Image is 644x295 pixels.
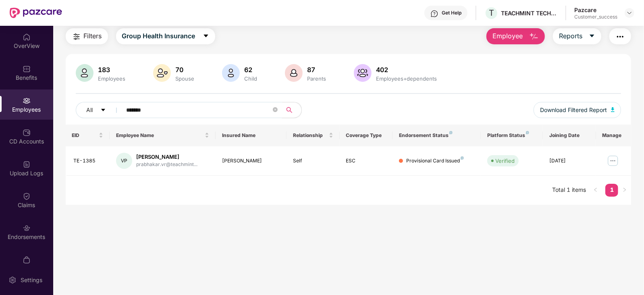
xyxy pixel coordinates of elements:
[607,154,619,167] img: manageButton
[526,131,529,134] img: svg+xml;base64,PHN2ZyB4bWxucz0iaHR0cDovL3d3dy53My5vcmcvMjAwMC9zdmciIHdpZHRoPSI4IiBoZWlnaHQ9IjgiIH...
[306,75,328,82] div: Parents
[375,75,439,82] div: Employees+dependents
[285,64,303,82] img: svg+xml;base64,PHN2ZyB4bWxucz0iaHR0cDovL3d3dy53My5vcmcvMjAwMC9zdmciIHhtbG5zOnhsaW5rPSJodHRwOi8vd3...
[243,66,259,74] div: 62
[174,66,196,74] div: 70
[293,132,327,139] span: Relationship
[553,28,601,44] button: Reportscaret-down
[136,153,197,161] div: [PERSON_NAME]
[430,10,438,18] img: svg+xml;base64,PHN2ZyBpZD0iSGVscC0zMngzMiIgeG1sbnM9Imh0dHA6Ly93d3cudzMub3JnLzIwMDAvc3ZnIiB3aWR0aD...
[97,66,127,74] div: 183
[76,102,125,118] button: Allcaret-down
[66,28,108,44] button: Filters
[501,9,557,17] div: TEACHMINT TECHNOLOGIES PRIVATE LIMITED
[589,184,602,197] button: left
[97,75,127,82] div: Employees
[486,28,545,44] button: Employee
[287,125,340,146] th: Relationship
[74,157,104,165] div: TE-1385
[72,132,98,139] span: EID
[116,153,132,169] div: VP
[461,156,464,160] img: svg+xml;base64,PHN2ZyB4bWxucz0iaHR0cDovL3d3dy53My5vcmcvMjAwMC9zdmciIHdpZHRoPSI4IiBoZWlnaHQ9IjgiIH...
[442,10,461,16] div: Get Help
[399,132,474,139] div: Endorsement Status
[10,8,62,18] img: New Pazcare Logo
[593,187,598,192] span: left
[273,106,278,114] span: close-circle
[116,132,203,139] span: Employee Name
[8,276,17,284] img: svg+xml;base64,PHN2ZyBpZD0iU2V0dGluZy0yMHgyMCIgeG1sbnM9Imh0dHA6Ly93d3cudzMub3JnLzIwMDAvc3ZnIiB3aW...
[282,102,302,118] button: search
[449,131,453,134] img: svg+xml;base64,PHN2ZyB4bWxucz0iaHR0cDovL3d3dy53My5vcmcvMjAwMC9zdmciIHdpZHRoPSI4IiBoZWlnaHQ9IjgiIH...
[574,6,617,14] div: Pazcare
[100,107,106,114] span: caret-down
[596,125,632,146] th: Manage
[76,64,93,82] img: svg+xml;base64,PHN2ZyB4bWxucz0iaHR0cDovL3d3dy53My5vcmcvMjAwMC9zdmciIHhtbG5zOnhsaW5rPSJodHRwOi8vd3...
[605,184,618,196] a: 1
[84,31,102,41] span: Filters
[495,157,515,165] div: Verified
[618,184,631,197] button: right
[122,31,195,41] span: Group Health Insurance
[222,64,240,82] img: svg+xml;base64,PHN2ZyB4bWxucz0iaHR0cDovL3d3dy53My5vcmcvMjAwMC9zdmciIHhtbG5zOnhsaW5rPSJodHRwOi8vd3...
[340,125,393,146] th: Coverage Type
[110,125,216,146] th: Employee Name
[529,32,539,42] img: svg+xml;base64,PHN2ZyB4bWxucz0iaHR0cDovL3d3dy53My5vcmcvMjAwMC9zdmciIHhtbG5zOnhsaW5rPSJodHRwOi8vd3...
[489,8,494,18] span: T
[346,157,386,165] div: ESC
[23,192,31,200] img: svg+xml;base64,PHN2ZyBpZD0iQ2xhaW0iIHhtbG5zPSJodHRwOi8vd3d3LnczLm9yZy8yMDAwL3N2ZyIgd2lkdGg9IjIwIi...
[605,184,618,197] li: 1
[174,75,196,82] div: Spouse
[136,161,197,168] div: prabhakar.vr@teachmint...
[23,97,31,105] img: svg+xml;base64,PHN2ZyBpZD0iRW1wbG95ZWVzIiB4bWxucz0iaHR0cDovL3d3dy53My5vcmcvMjAwMC9zdmciIHdpZHRoPS...
[626,10,633,16] img: svg+xml;base64,PHN2ZyBpZD0iRHJvcGRvd24tMzJ4MzIiIHhtbG5zPSJodHRwOi8vd3d3LnczLm9yZy8yMDAwL3N2ZyIgd2...
[116,28,215,44] button: Group Health Insurancecaret-down
[216,125,286,146] th: Insured Name
[615,32,625,42] img: svg+xml;base64,PHN2ZyB4bWxucz0iaHR0cDovL3d3dy53My5vcmcvMjAwMC9zdmciIHdpZHRoPSIyNCIgaGVpZ2h0PSIyNC...
[306,66,328,74] div: 87
[18,276,45,284] div: Settings
[618,184,631,197] li: Next Page
[66,125,110,146] th: EID
[23,33,31,41] img: svg+xml;base64,PHN2ZyBpZD0iSG9tZSIgeG1sbnM9Imh0dHA6Ly93d3cudzMub3JnLzIwMDAvc3ZnIiB3aWR0aD0iMjAiIG...
[273,107,278,112] span: close-circle
[23,224,31,232] img: svg+xml;base64,PHN2ZyBpZD0iRW5kb3JzZW1lbnRzIiB4bWxucz0iaHR0cDovL3d3dy53My5vcmcvMjAwMC9zdmciIHdpZH...
[293,157,333,165] div: Self
[559,31,582,41] span: Reports
[589,33,595,40] span: caret-down
[222,157,280,165] div: [PERSON_NAME]
[589,184,602,197] li: Previous Page
[549,157,590,165] div: [DATE]
[72,32,81,42] img: svg+xml;base64,PHN2ZyB4bWxucz0iaHR0cDovL3d3dy53My5vcmcvMjAwMC9zdmciIHdpZHRoPSIyNCIgaGVpZ2h0PSIyNC...
[23,160,31,168] img: svg+xml;base64,PHN2ZyBpZD0iVXBsb2FkX0xvZ3MiIGRhdGEtbmFtZT0iVXBsb2FkIExvZ3MiIHhtbG5zPSJodHRwOi8vd3...
[354,64,372,82] img: svg+xml;base64,PHN2ZyB4bWxucz0iaHR0cDovL3d3dy53My5vcmcvMjAwMC9zdmciIHhtbG5zOnhsaW5rPSJodHRwOi8vd3...
[243,75,259,82] div: Child
[153,64,171,82] img: svg+xml;base64,PHN2ZyB4bWxucz0iaHR0cDovL3d3dy53My5vcmcvMjAwMC9zdmciIHhtbG5zOnhsaW5rPSJodHRwOi8vd3...
[282,107,297,113] span: search
[611,107,615,112] img: svg+xml;base64,PHN2ZyB4bWxucz0iaHR0cDovL3d3dy53My5vcmcvMjAwMC9zdmciIHhtbG5zOnhsaW5rPSJodHRwOi8vd3...
[534,102,621,118] button: Download Filtered Report
[23,65,31,73] img: svg+xml;base64,PHN2ZyBpZD0iQmVuZWZpdHMiIHhtbG5zPSJodHRwOi8vd3d3LnczLm9yZy8yMDAwL3N2ZyIgd2lkdGg9Ij...
[574,14,617,20] div: Customer_success
[487,132,536,139] div: Platform Status
[540,106,607,114] span: Download Filtered Report
[492,31,523,41] span: Employee
[203,33,209,40] span: caret-down
[23,129,31,137] img: svg+xml;base64,PHN2ZyBpZD0iQ0RfQWNjb3VudHMiIGRhdGEtbmFtZT0iQ0QgQWNjb3VudHMiIHhtbG5zPSJodHRwOi8vd3...
[406,157,464,165] div: Provisional Card Issued
[375,66,439,74] div: 402
[622,187,627,192] span: right
[552,184,586,197] li: Total 1 items
[87,106,93,114] span: All
[543,125,596,146] th: Joining Date
[23,256,31,264] img: svg+xml;base64,PHN2ZyBpZD0iTXlfT3JkZXJzIiBkYXRhLW5hbWU9Ik15IE9yZGVycyIgeG1sbnM9Imh0dHA6Ly93d3cudz...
